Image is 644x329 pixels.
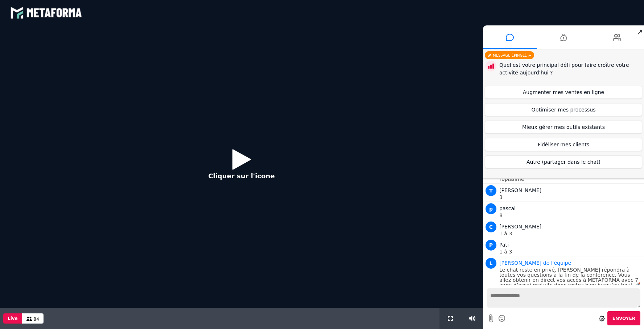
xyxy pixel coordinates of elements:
[486,203,496,214] span: p
[485,51,534,59] div: Message épinglé
[201,143,282,190] button: Cliquer sur l'icone
[499,206,516,211] span: pascal
[485,86,642,99] button: Augmenter mes ventes en ligne
[499,176,642,182] p: Topissime
[485,138,642,151] button: Fidéliser mes clients
[499,260,571,266] span: Animateur
[499,195,642,200] p: 3
[208,171,274,181] p: Cliquer sur l'icone
[486,258,496,269] span: L
[3,313,22,324] button: Live
[486,185,496,196] span: T
[485,121,642,134] button: Mieux gérer mes outils existants
[499,231,642,236] p: 1 à 3
[499,187,541,193] span: [PERSON_NAME]
[499,61,642,77] div: Quel est votre principal défi pour faire croître votre activité aujourd’hui ?
[499,267,642,288] p: Le chat reste en privé. [PERSON_NAME] répondra à toutes vos questions à la fin de la conférence. ...
[34,317,39,322] span: 84
[499,224,541,230] span: [PERSON_NAME]
[607,311,640,325] button: Envoyer
[485,103,642,116] button: Optimiser mes processus
[612,316,635,321] span: Envoyer
[486,240,496,251] span: P
[636,25,644,38] span: ↗
[499,242,509,248] span: Pati
[499,249,642,254] p: 1 à 3
[499,213,642,218] p: 8
[485,155,642,168] button: Autre (partager dans le chat)
[486,222,496,232] span: C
